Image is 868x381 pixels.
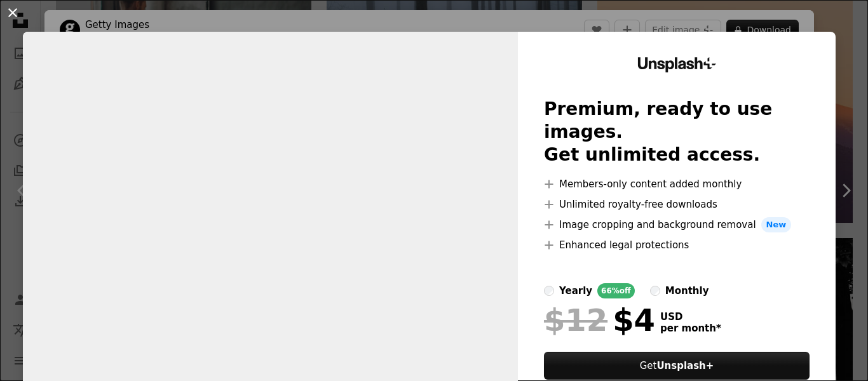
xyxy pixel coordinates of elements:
li: Members-only content added monthly [544,177,810,192]
h2: Premium, ready to use images. Get unlimited access. [544,98,810,166]
span: USD [660,311,721,323]
li: Unlimited royalty-free downloads [544,197,810,212]
span: per month * [660,323,721,334]
div: 66% off [597,283,635,298]
strong: Unsplash+ [656,360,714,371]
span: $12 [544,304,607,337]
input: yearly66%off [544,286,554,296]
li: Image cropping and background removal [544,217,810,232]
div: $4 [544,304,655,337]
div: yearly [559,283,592,298]
li: Enhanced legal protections [544,237,810,253]
div: monthly [665,283,709,298]
button: GetUnsplash+ [544,352,810,380]
span: New [761,217,792,232]
input: monthly [650,286,660,296]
